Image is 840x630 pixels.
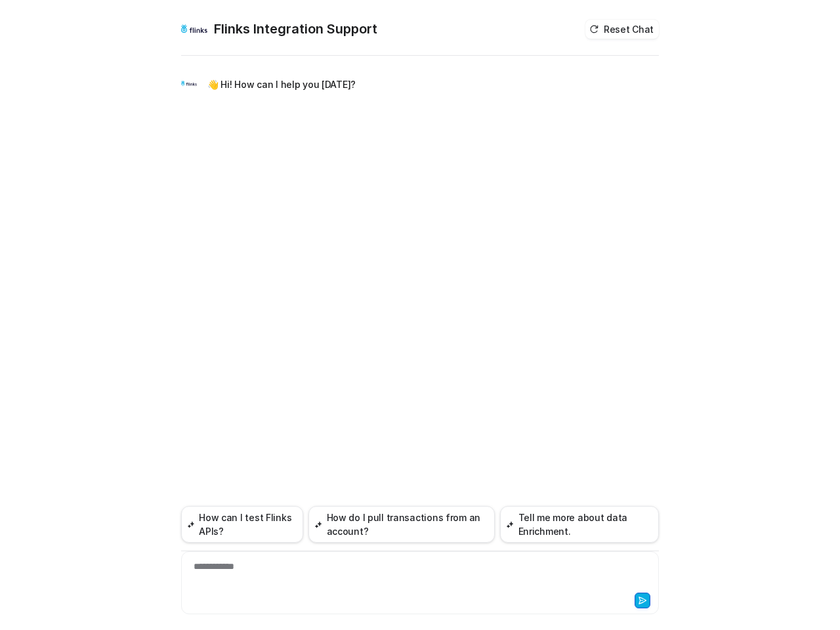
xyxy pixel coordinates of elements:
[585,20,659,39] button: Reset Chat
[308,506,495,543] button: How do I pull transactions from an account?
[181,16,207,42] img: Widget
[181,75,197,91] img: Widget
[500,506,659,543] button: Tell me more about data Enrichment.
[181,506,303,543] button: How can I test Flinks APIs?
[214,20,377,38] h2: Flinks Integration Support
[207,77,356,93] p: 👋 Hi! How can I help you [DATE]?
